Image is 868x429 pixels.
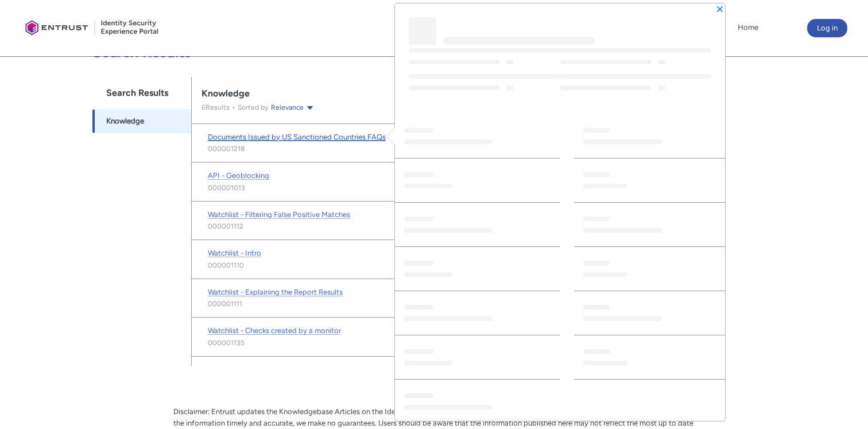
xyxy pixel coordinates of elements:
[716,5,724,13] button: Close
[208,221,243,231] lightning-formatted-text: 000001112
[208,249,261,257] span: Watchlist - Intro
[208,288,343,296] span: Watchlist - Explaining the Report Results
[807,19,847,37] button: Log in
[208,171,269,180] span: API - Geoblocking
[201,88,680,99] div: Knowledge
[208,144,245,154] lightning-formatted-text: 000001218
[735,19,761,36] a: Home
[208,260,244,270] lightning-formatted-text: 000001110
[208,326,341,335] span: Watchlist - Checks created by a monitor
[92,77,192,109] h1: Search Results
[230,102,315,113] div: Sorted by
[106,115,144,127] span: Knowledge
[92,109,192,133] a: Knowledge
[208,299,242,309] lightning-formatted-text: 000001111
[208,210,350,219] span: Watchlist - Filtering False Positive Matches
[208,133,386,141] span: Documents Issued by US Sanctioned Countries FAQs
[201,102,230,113] p: 6 Results
[230,103,238,111] span: •
[208,183,245,193] lightning-formatted-text: 000001013
[270,102,315,113] button: Relevance
[208,338,245,348] lightning-formatted-text: 000001135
